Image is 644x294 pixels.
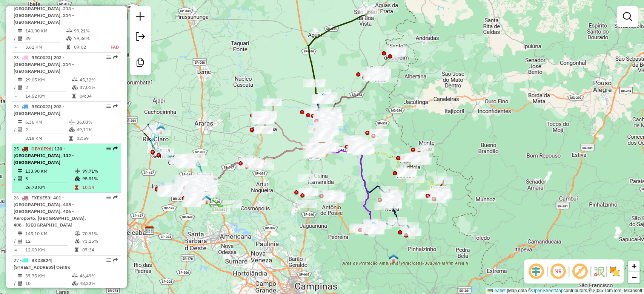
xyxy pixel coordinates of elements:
[14,195,86,228] span: | 401 - [GEOGRAPHIC_DATA], 405 - [GEOGRAPHIC_DATA], 406 - Aeroporto, [GEOGRAPHIC_DATA], 408 - [GE...
[18,29,22,33] i: Distância Total
[103,43,119,51] td: FAD
[82,230,118,237] td: 70,91%
[18,281,22,286] i: Total de Atividades
[25,272,72,280] td: 37,75 KM
[389,254,398,263] img: Tuiuti
[75,239,80,243] i: % de utilização da cubagem
[76,118,117,126] td: 36,03%
[201,195,211,205] img: PA - Limeira
[18,169,22,173] i: Distância Total
[25,237,74,245] td: 12
[113,146,118,151] em: Rota exportada
[318,93,327,103] img: Estiva Gerbi
[82,184,118,191] td: 10:34
[593,265,605,277] img: Fluxo de ruas
[25,84,72,91] td: 2
[133,29,148,46] a: Exportar sessão
[72,281,78,286] i: % de utilização da cubagem
[25,230,74,237] td: 145,10 KM
[632,273,636,282] span: −
[14,84,17,91] td: /
[66,29,72,33] i: % de utilização do peso
[14,55,74,74] span: | 202 - [GEOGRAPHIC_DATA], 214 - [GEOGRAPHIC_DATA]
[435,188,444,198] img: Socoro
[18,127,22,132] i: Total de Atividades
[25,167,74,175] td: 133,90 KM
[31,104,51,109] span: REC0022
[632,261,636,271] span: +
[82,237,118,245] td: 73,15%
[14,237,17,245] td: /
[31,146,51,152] span: GBY0E96
[18,231,22,236] i: Distância Total
[14,146,74,165] span: 25 -
[201,190,211,200] img: 618 UDC Light Limeira
[113,104,118,109] em: Rota exportada
[79,84,117,91] td: 37,01%
[72,94,76,98] i: Tempo total em rota
[106,104,111,109] em: Opções
[532,288,564,293] a: OpenStreetMap
[25,43,66,51] td: 3,61 KM
[82,175,118,182] td: 95,31%
[18,36,22,41] i: Total de Atividades
[620,9,635,24] a: Exibir filtros
[74,35,103,42] td: 79,36%
[76,135,117,142] td: 02:59
[14,35,17,42] td: /
[74,27,103,35] td: 99,21%
[106,258,111,262] em: Opções
[79,272,117,280] td: 46,49%
[113,195,118,200] em: Rota exportada
[79,76,117,84] td: 45,32%
[571,262,589,280] span: Exibir rótulo
[75,231,80,236] i: % de utilização do peso
[487,288,506,293] a: Leaflet
[25,76,72,84] td: 29,05 KM
[25,126,69,133] td: 2
[106,195,111,200] em: Opções
[133,55,148,72] a: Criar modelo
[25,27,66,35] td: 140,90 KM
[527,262,545,280] span: Ocultar deslocamento
[72,85,78,90] i: % de utilização da cubagem
[25,280,72,287] td: 10
[72,274,78,278] i: % de utilização do peso
[14,146,74,165] span: | 130 - [GEOGRAPHIC_DATA], 132 - [GEOGRAPHIC_DATA]
[75,176,80,181] i: % de utilização da cubagem
[79,92,117,100] td: 04:34
[156,125,166,135] img: 619 UDC Light Rio Claro
[25,92,72,100] td: 14,52 KM
[14,195,86,228] span: 26 -
[25,175,74,182] td: 5
[18,239,22,243] i: Total de Atividades
[14,184,17,191] td: =
[14,55,74,74] span: 23 -
[317,142,327,152] img: CDD Mogi Mirim
[113,55,118,60] em: Rota exportada
[31,55,51,60] span: REC0023
[25,35,66,42] td: 39
[144,225,154,235] img: CDD Piracicaba
[66,45,70,49] i: Tempo total em rota
[25,184,74,191] td: 26,78 KM
[82,246,118,254] td: 07:34
[628,260,639,272] a: Zoom in
[66,36,72,41] i: % de utilização da cubagem
[75,169,80,173] i: % de utilização do peso
[113,258,118,262] em: Rota exportada
[14,126,17,133] td: /
[69,136,73,141] i: Tempo total em rota
[507,288,508,293] span: |
[549,262,567,280] span: Ocultar NR
[79,280,117,287] td: 48,32%
[31,195,50,201] span: FXE6E53
[14,175,17,182] td: /
[18,78,22,82] i: Distância Total
[72,78,78,82] i: % de utilização do peso
[609,265,621,277] img: Exibir/Ocultar setores
[106,146,111,151] em: Opções
[69,127,75,132] i: % de utilização da cubagem
[14,104,65,116] span: 24 -
[25,118,69,126] td: 6,36 KM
